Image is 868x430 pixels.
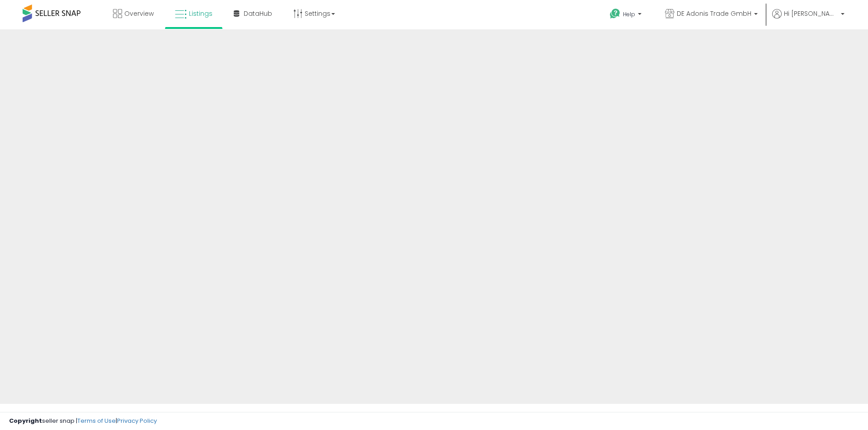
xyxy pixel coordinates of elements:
[772,9,844,29] a: Hi [PERSON_NAME]
[189,9,212,18] span: Listings
[623,10,635,18] span: Help
[244,9,272,18] span: DataHub
[609,8,621,19] i: Get Help
[677,9,751,18] span: DE Adonis Trade GmbH
[603,1,651,29] a: Help
[124,9,154,18] span: Overview
[784,9,838,18] span: Hi [PERSON_NAME]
